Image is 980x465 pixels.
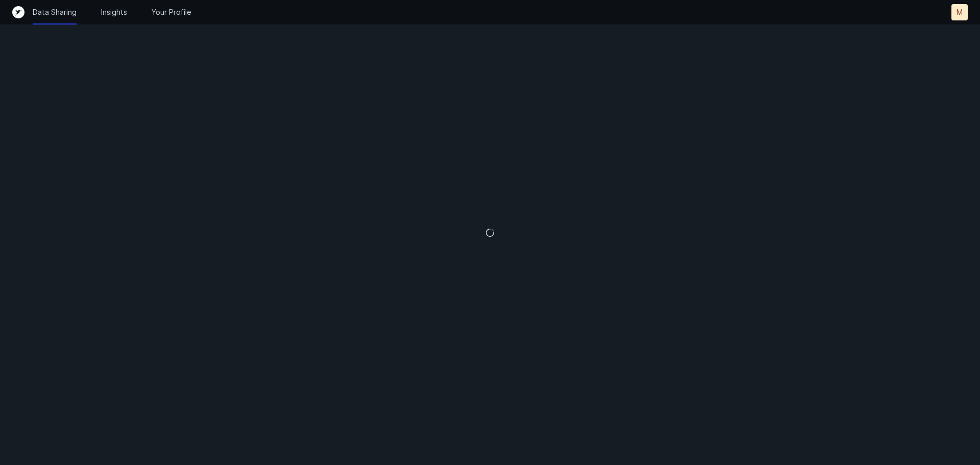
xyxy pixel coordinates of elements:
p: M [957,7,963,17]
a: Insights [101,7,127,17]
button: M [951,4,968,20]
a: Data Sharing [33,7,77,17]
a: Your Profile [152,7,191,17]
